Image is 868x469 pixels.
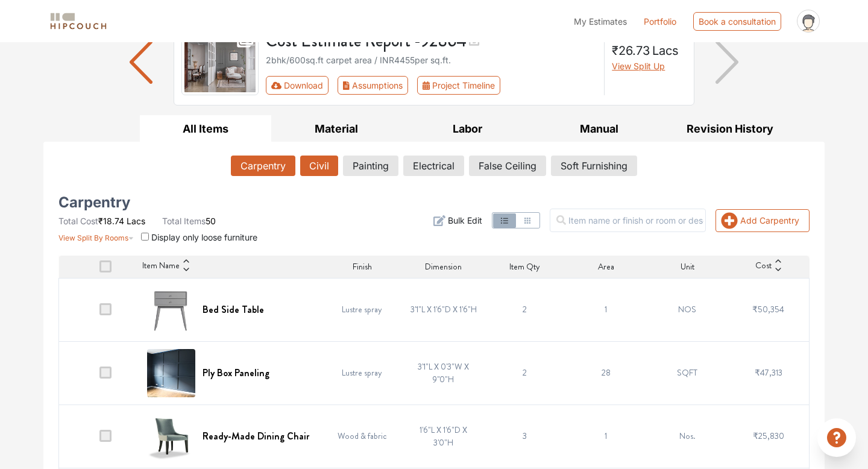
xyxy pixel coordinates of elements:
[403,341,484,404] td: 3'1"L X 0'3"W X 9''0"H
[321,341,403,404] td: Lustre spray
[425,260,462,273] span: Dimension
[715,209,810,232] button: Add Carpentry
[48,8,108,35] span: logo-horizontal.svg
[403,404,484,468] td: 1'6"L X 1'6"D X 3'0"H
[353,260,372,273] span: Finish
[484,404,565,468] td: 3
[574,16,627,27] span: My Estimates
[127,216,145,226] span: Lacs
[715,40,739,84] img: arrow right
[509,260,540,273] span: Item Qty
[403,278,484,341] td: 3'1"L X 1'6"D X 1'6"H
[338,76,408,95] button: Assumptions
[98,216,124,226] span: ₹18.74
[550,209,706,232] input: Item name or finish or room or description
[403,156,464,176] button: Electrical
[142,259,180,274] span: Item Name
[147,349,195,397] img: Ply Box Paneling
[266,76,597,95] div: Toolbar with button groups
[612,61,665,71] span: View Split Up
[417,76,500,95] button: Project Timeline
[402,115,533,142] button: Labor
[752,303,784,315] span: ₹50,354
[484,341,565,404] td: 2
[203,430,309,442] h6: Ready-Made Dining Chair
[693,12,781,31] div: Book a consultation
[551,156,637,176] button: Soft Furnishing
[203,367,269,379] h6: Ply Box Paneling
[300,156,338,176] button: Civil
[343,156,398,176] button: Painting
[647,278,728,341] td: NOS
[162,215,216,227] li: 50
[484,278,565,341] td: 2
[755,259,772,274] span: Cost
[140,115,271,142] button: All Items
[533,115,665,142] button: Manual
[755,367,782,379] span: ₹47,313
[652,43,679,58] span: Lacs
[162,216,206,226] span: Total Items
[565,341,647,404] td: 28
[647,404,728,468] td: Nos.
[321,278,403,341] td: Lustre spray
[565,278,647,341] td: 1
[321,404,403,468] td: Wood & fabric
[130,40,153,84] img: arrow left
[151,232,257,242] span: Display only loose furniture
[181,29,259,95] img: gallery
[58,227,134,244] button: View Split By Rooms
[565,404,647,468] td: 1
[266,54,597,66] div: 2bhk / 600 sq.ft carpet area / INR 4455 per sq.ft.
[448,214,482,227] span: Bulk Edit
[271,115,403,142] button: Material
[231,156,295,176] button: Carpentry
[612,43,650,58] span: ₹26.73
[433,214,482,227] button: Bulk Edit
[612,60,665,72] button: View Split Up
[266,76,329,95] button: Download
[147,286,195,334] img: Bed Side Table
[203,304,264,315] h6: Bed Side Table
[469,156,546,176] button: False Ceiling
[647,341,728,404] td: SQFT
[48,11,108,32] img: logo-horizontal.svg
[58,216,98,226] span: Total Cost
[58,233,128,242] span: View Split By Rooms
[266,76,510,95] div: First group
[664,115,796,142] button: Revision History
[598,260,614,273] span: Area
[58,198,130,207] h5: Carpentry
[681,260,694,273] span: Unit
[147,412,195,461] img: Ready-Made Dining Chair
[266,29,597,51] h3: Cost Estimate Report - 92864
[644,15,676,28] a: Portfolio
[753,430,784,442] span: ₹25,830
